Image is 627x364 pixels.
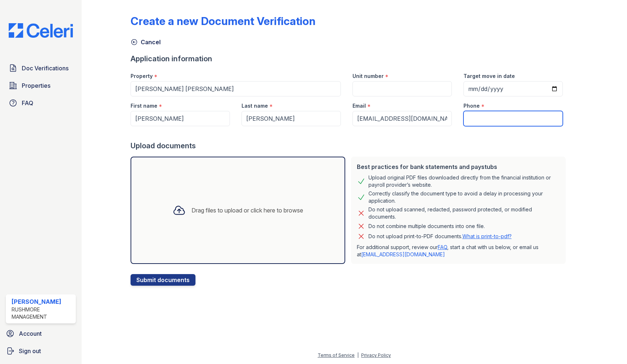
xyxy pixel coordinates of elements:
[191,206,303,215] div: Drag files to upload or click here to browse
[131,274,195,286] button: Submit documents
[463,73,515,80] label: Target move in date
[368,233,512,240] p: Do not upload print-to-PDF documents.
[463,102,480,109] label: Phone
[361,352,391,358] a: Privacy Policy
[19,347,41,355] span: Sign out
[3,326,79,341] a: Account
[22,99,33,107] span: FAQ
[22,64,69,73] span: Doc Verifications
[368,222,485,231] div: Do not combine multiple documents into one file.
[352,102,366,109] label: Email
[22,81,50,90] span: Properties
[131,141,569,151] div: Upload documents
[357,352,359,358] div: |
[12,306,73,320] div: Rushmore Management
[462,233,512,239] a: What is print-to-pdf?
[357,244,560,258] p: For additional support, review our , start a chat with us below, or email us at
[368,174,560,189] div: Upload original PDF files downloaded directly from the financial institution or payroll provider’...
[3,23,79,38] img: CE_Logo_Blue-a8612792a0a2168367f1c8372b55b34899dd931a85d93a1a3d3e32e68fde9ad4.png
[368,190,560,204] div: Correctly classify the document type to avoid a delay in processing your application.
[131,38,161,46] a: Cancel
[19,329,42,338] span: Account
[352,73,384,80] label: Unit number
[6,96,76,110] a: FAQ
[3,344,79,358] a: Sign out
[131,73,153,80] label: Property
[131,15,315,28] div: Create a new Document Verification
[6,61,76,75] a: Doc Verifications
[368,206,560,220] div: Do not upload scanned, redacted, password protected, or modified documents.
[12,297,73,306] div: [PERSON_NAME]
[131,102,157,109] label: First name
[131,54,569,64] div: Application information
[6,78,76,93] a: Properties
[361,251,445,257] a: [EMAIL_ADDRESS][DOMAIN_NAME]
[357,162,560,171] div: Best practices for bank statements and paystubs
[438,244,447,250] a: FAQ
[242,102,268,109] label: Last name
[318,352,355,358] a: Terms of Service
